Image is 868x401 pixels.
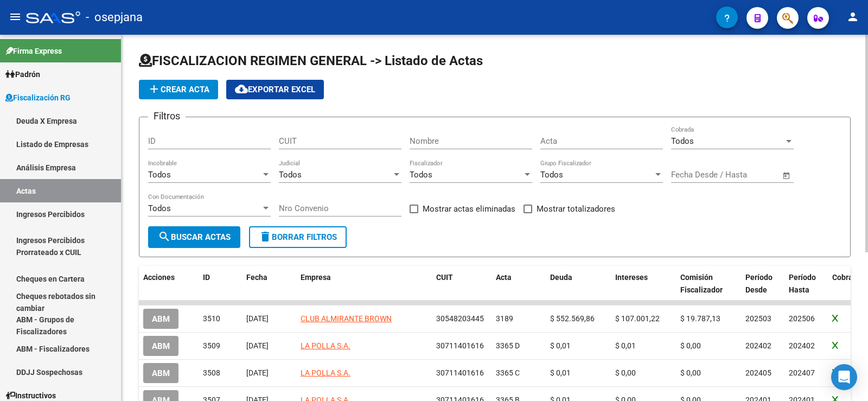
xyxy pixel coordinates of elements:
button: Crear Acta [139,80,218,99]
span: Todos [279,170,302,180]
span: - osepjana [86,5,143,29]
datatable-header-cell: CUIT [432,266,492,302]
span: 3510 [203,314,220,323]
span: Acciones [143,273,175,282]
datatable-header-cell: Deuda [546,266,611,302]
mat-icon: delete [259,230,272,243]
span: 3509 [203,341,220,350]
span: $ 19.787,13 [680,314,720,323]
span: $ 0,00 [680,341,701,350]
span: 202402 [789,341,815,350]
span: $ 0,00 [615,368,636,377]
span: Todos [148,170,171,180]
span: Fiscalización RG [5,92,71,104]
span: CUIT [436,273,453,282]
span: Mostrar actas eliminadas [423,202,515,215]
button: Open calendar [781,169,793,182]
input: Start date [671,170,706,180]
span: CLUB ALMIRANTE BROWN [301,314,392,323]
span: Todos [148,203,171,213]
span: ABM [152,368,170,378]
span: 202407 [789,368,815,377]
mat-icon: add [148,82,161,96]
span: FISCALIZACION REGIMEN GENERAL -> Listado de Actas [139,53,483,68]
span: Período Hasta [789,273,816,294]
span: 3508 [203,368,220,377]
datatable-header-cell: Intereses [611,266,676,302]
span: 3365 C [496,368,520,377]
datatable-header-cell: Comisión Fiscalizador [676,266,741,302]
span: Deuda [550,273,572,282]
span: Crear Acta [148,85,209,94]
span: ABM [152,314,170,324]
span: $ 0,01 [550,341,571,350]
span: 30711401616 [436,368,484,377]
span: [DATE] [246,314,269,323]
span: Período Desde [745,273,773,294]
span: 30711401616 [436,341,484,350]
span: Todos [540,170,563,180]
span: $ 0,01 [550,368,571,377]
div: Open Intercom Messenger [831,364,857,390]
button: Exportar EXCEL [226,80,324,99]
datatable-header-cell: Fecha [242,266,296,302]
span: $ 107.001,22 [615,314,660,323]
span: 202405 [745,368,771,377]
span: 30548203445 [436,314,484,323]
span: Todos [410,170,432,180]
input: End date [716,170,769,180]
span: Mostrar totalizadores [537,202,615,215]
span: Acta [496,273,512,282]
span: ID [203,273,210,282]
span: 202402 [745,341,771,350]
button: ABM [143,336,178,356]
span: Exportar EXCEL [235,85,315,94]
span: Comisión Fiscalizador [680,273,723,294]
button: ABM [143,363,178,383]
span: LA POLLA S.A. [301,368,350,377]
mat-icon: person [846,10,859,23]
datatable-header-cell: Período Hasta [784,266,828,302]
span: Firma Express [5,45,62,57]
span: ABM [152,341,170,351]
span: 202503 [745,314,771,323]
span: [DATE] [246,341,269,350]
span: [DATE] [246,368,269,377]
span: 3189 [496,314,513,323]
mat-icon: cloud_download [235,82,248,96]
button: Buscar Actas [148,226,240,248]
span: Empresa [301,273,331,282]
span: $ 552.569,86 [550,314,595,323]
span: Buscar Actas [158,232,231,242]
datatable-header-cell: Período Desde [741,266,784,302]
datatable-header-cell: Acta [492,266,546,302]
mat-icon: menu [9,10,22,23]
span: Cobrada [832,273,861,282]
span: Intereses [615,273,648,282]
datatable-header-cell: ID [199,266,242,302]
button: ABM [143,309,178,329]
span: LA POLLA S.A. [301,341,350,350]
datatable-header-cell: Acciones [139,266,199,302]
span: Fecha [246,273,267,282]
span: Borrar Filtros [259,232,337,242]
span: Padrón [5,68,40,80]
span: $ 0,01 [615,341,636,350]
span: 3365 D [496,341,520,350]
mat-icon: search [158,230,171,243]
button: Borrar Filtros [249,226,347,248]
datatable-header-cell: Empresa [296,266,432,302]
span: $ 0,00 [680,368,701,377]
span: Todos [671,136,694,146]
h3: Filtros [148,109,186,124]
span: 202506 [789,314,815,323]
